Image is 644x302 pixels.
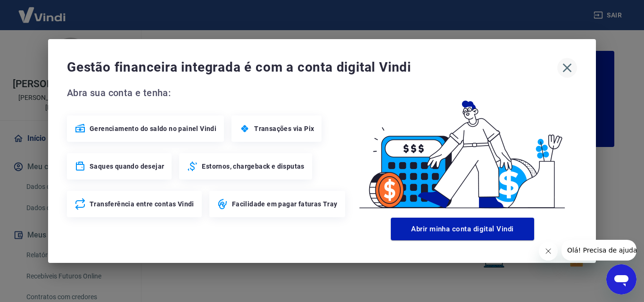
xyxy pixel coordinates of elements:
span: Olá! Precisa de ajuda? [6,7,79,14]
span: Saques quando desejar [90,162,164,171]
span: Estornos, chargeback e disputas [202,162,304,171]
iframe: Botão para abrir a janela de mensagens [606,264,636,294]
span: Gestão financeira integrada é com a conta digital Vindi [67,58,557,77]
span: Abra sua conta e tenha: [67,85,348,100]
span: Transações via Pix [254,124,314,133]
button: Abrir minha conta digital Vindi [391,218,534,240]
iframe: Mensagem da empresa [561,240,636,261]
span: Transferência entre contas Vindi [90,199,194,209]
iframe: Fechar mensagem [539,242,558,261]
span: Facilidade em pagar faturas Tray [232,199,338,209]
span: Gerenciamento do saldo no painel Vindi [90,124,216,133]
img: Good Billing [348,85,577,214]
